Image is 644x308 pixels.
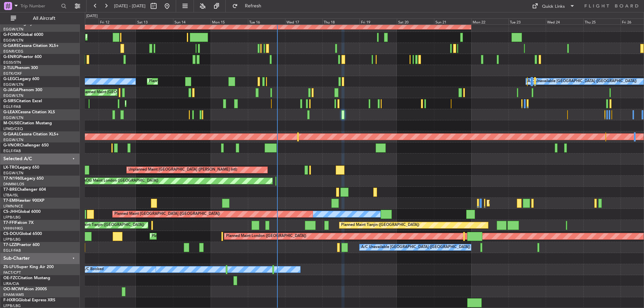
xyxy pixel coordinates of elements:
[149,76,255,86] div: Planned Maint [GEOGRAPHIC_DATA] ([GEOGRAPHIC_DATA])
[3,298,18,302] span: F-HXRG
[3,232,42,236] a: CS-DOUGlobal 6500
[3,27,23,32] a: EGGW/LTN
[3,270,21,275] a: FACT/CPT
[360,18,397,24] div: Fri 19
[341,220,419,230] div: Planned Maint Tianjin ([GEOGRAPHIC_DATA])
[3,121,19,125] span: M-OUSE
[583,18,621,24] div: Thu 25
[226,231,306,241] div: Planned Maint London ([GEOGRAPHIC_DATA])
[3,243,17,247] span: T7-LZZI
[3,126,23,131] a: LFMD/CEQ
[3,77,18,81] span: G-LEGC
[248,18,285,24] div: Tue 16
[136,18,173,24] div: Sat 13
[3,33,43,37] a: G-FOMOGlobal 6000
[3,38,23,43] a: EGGW/LTN
[3,55,42,59] a: G-ENRGPraetor 600
[83,176,158,186] div: AOG Maint London ([GEOGRAPHIC_DATA])
[114,209,220,219] div: Planned Maint [GEOGRAPHIC_DATA] ([GEOGRAPHIC_DATA])
[66,220,144,230] div: Planned Maint Tianjin ([GEOGRAPHIC_DATA])
[3,88,19,92] span: G-JAGA
[3,177,22,181] span: T7-N1960
[3,33,20,37] span: G-FOMO
[3,237,21,242] a: LFPB/LBG
[3,188,17,192] span: T7-BRE
[229,1,269,11] button: Refresh
[361,242,470,252] div: A/C Unavailable [GEOGRAPHIC_DATA] ([GEOGRAPHIC_DATA])
[3,188,46,192] a: T7-BREChallenger 604
[7,13,73,24] button: All Aircraft
[397,18,434,24] div: Sat 20
[3,248,21,253] a: EGLF/FAB
[471,18,508,24] div: Mon 22
[128,165,237,175] div: Unplanned Maint [GEOGRAPHIC_DATA] ([PERSON_NAME] Intl)
[285,18,322,24] div: Wed 17
[3,143,20,147] span: G-VNOR
[3,44,59,48] a: G-GARECessna Citation XLS+
[3,276,18,280] span: OE-FZC
[3,44,19,48] span: G-GARE
[3,77,39,81] a: G-LEGCLegacy 600
[546,18,583,24] div: Wed 24
[86,13,98,19] div: [DATE]
[3,276,50,280] a: OE-FZCCitation Mustang
[3,199,16,203] span: T7-EMI
[3,82,23,87] a: EGGW/LTN
[83,264,104,274] div: A/C Booked
[3,110,55,114] a: G-LEAXCessna Citation XLS
[3,132,19,136] span: G-GAAL
[3,265,17,269] span: ZS-LFU
[3,55,19,59] span: G-ENRG
[3,104,21,109] a: EGLF/FAB
[3,143,49,147] a: G-VNORChallenger 650
[3,221,34,225] a: T7-FFIFalcon 7X
[3,110,18,114] span: G-LEAX
[508,18,546,24] div: Tue 23
[87,32,193,42] div: Planned Maint [GEOGRAPHIC_DATA] ([GEOGRAPHIC_DATA])
[3,265,54,269] a: ZS-LFUSuper King Air 200
[20,1,59,11] input: Trip Number
[434,18,471,24] div: Sun 21
[3,226,23,231] a: VHHH/HKG
[3,66,38,70] a: 2-TIJLPhenom 300
[3,215,21,220] a: LFPB/LBG
[3,166,39,170] a: LX-TROLegacy 650
[17,16,71,21] span: All Aircraft
[3,121,52,125] a: M-OUSECitation Mustang
[3,281,19,286] a: LIRA/CIA
[211,18,248,24] div: Mon 15
[3,171,23,176] a: EGGW/LTN
[3,182,24,187] a: DNMM/LOS
[3,66,14,70] span: 2-TIJL
[3,71,22,76] a: EGTK/OXF
[322,18,360,24] div: Thu 18
[3,49,23,54] a: EGNR/CEG
[3,137,23,142] a: EGGW/LTN
[114,3,146,9] span: [DATE] - [DATE]
[3,177,44,181] a: T7-N1960Legacy 650
[239,4,267,8] span: Refresh
[3,210,41,214] a: CS-JHHGlobal 6000
[99,18,136,24] div: Fri 12
[3,287,22,291] span: OO-MCW
[152,231,257,241] div: Planned Maint [GEOGRAPHIC_DATA] ([GEOGRAPHIC_DATA])
[173,18,210,24] div: Sun 14
[3,60,21,65] a: EGSS/STN
[3,99,16,103] span: G-SIRS
[3,193,18,198] a: LTBA/ISL
[3,99,42,103] a: G-SIRSCitation Excel
[3,298,55,302] a: F-HXRGGlobal Express XRS
[3,199,44,203] a: T7-EMIHawker 900XP
[3,221,15,225] span: T7-FFI
[3,148,21,153] a: EGLF/FAB
[3,204,23,209] a: LFMN/NCE
[3,93,23,98] a: EGGW/LTN
[3,132,59,136] a: G-GAALCessna Citation XLS+
[3,88,42,92] a: G-JAGAPhenom 300
[3,292,24,297] a: EHAM/AMS
[3,287,47,291] a: OO-MCWFalcon 2000S
[3,210,18,214] span: CS-JHH
[3,115,23,120] a: EGGW/LTN
[3,232,19,236] span: CS-DOU
[489,198,553,208] div: Planned Maint [GEOGRAPHIC_DATA]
